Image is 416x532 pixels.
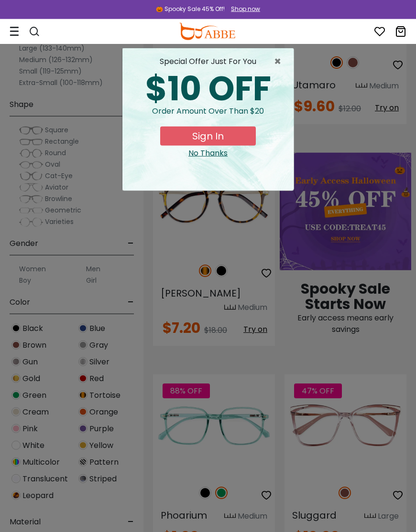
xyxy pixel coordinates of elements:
[130,72,286,106] div: $10 OFF
[274,56,286,67] span: ×
[130,106,286,127] div: Order amount over than $20
[231,5,260,13] div: Shop now
[179,23,235,40] img: abbeglasses.com
[274,56,286,67] button: Close
[130,56,286,67] div: special offer just for you
[226,5,260,13] a: Shop now
[160,127,256,146] button: Sign In
[130,148,286,159] div: Close
[156,5,225,13] div: 🎃 Spooky Sale 45% Off!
